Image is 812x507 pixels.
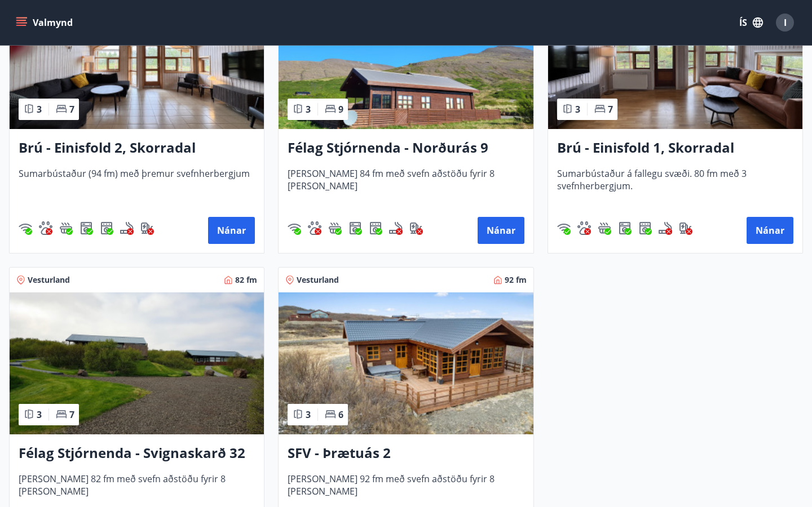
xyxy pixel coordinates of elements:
div: Þurrkari [369,221,382,235]
div: Þráðlaust net [557,221,571,235]
button: Nánar [208,217,255,244]
span: 7 [69,103,74,115]
div: Hleðslustöð fyrir rafbíla [679,221,692,235]
div: Gæludýr [39,221,52,235]
img: nH7E6Gw2rvWFb8XaSdRp44dhkQaj4PJkOoRYItBQ.svg [679,221,692,235]
div: Hleðslustöð fyrir rafbíla [409,221,423,235]
img: HJRyFFsYp6qjeUYhR4dAD8CaCEsnIFYZ05miwXoh.svg [19,221,32,235]
button: menu [14,12,77,33]
h3: Félag Stjórnenda - Svignaskarð 32 [19,443,255,464]
img: h89QDIuHlAdpqTriuIvuEWkTH976fOgBEOOeu1mi.svg [328,221,342,235]
div: Reykingar / Vape [389,221,403,235]
span: 3 [37,408,42,421]
div: Þvottavél [348,221,362,235]
span: I [784,16,787,29]
div: Heitur pottur [598,221,611,235]
span: 7 [69,408,74,421]
img: QNIUl6Cv9L9rHgMXwuzGLuiJOj7RKqxk9mBFPqjq.svg [120,221,134,235]
span: 3 [37,103,42,115]
button: I [771,9,798,36]
h3: Félag Stjórnenda - Norðurás 9 [288,138,524,158]
div: Hleðslustöð fyrir rafbíla [140,221,154,235]
img: nH7E6Gw2rvWFb8XaSdRp44dhkQaj4PJkOoRYItBQ.svg [409,221,423,235]
div: Þurrkari [100,221,113,235]
div: Heitur pottur [328,221,342,235]
img: Paella dish [10,292,264,434]
img: pxcaIm5dSOV3FS4whs1soiYWTwFQvksT25a9J10C.svg [39,221,52,235]
span: 3 [575,103,580,115]
img: hddCLTAnxqFUMr1fxmbGG8zWilo2syolR0f9UjPn.svg [638,221,652,235]
span: 82 fm [235,274,257,286]
div: Gæludýr [308,221,321,235]
button: ÍS [733,12,769,33]
img: HJRyFFsYp6qjeUYhR4dAD8CaCEsnIFYZ05miwXoh.svg [557,221,571,235]
div: Þráðlaust net [19,221,32,235]
div: Gæludýr [577,221,591,235]
div: Reykingar / Vape [659,221,672,235]
div: Reykingar / Vape [120,221,134,235]
div: Þvottavél [618,221,632,235]
span: Sumarbústaður (94 fm) með þremur svefnherbergjum [19,167,255,204]
div: Heitur pottur [59,221,73,235]
img: Paella dish [279,292,533,434]
span: 7 [608,103,613,115]
span: 3 [306,408,311,421]
div: Þurrkari [638,221,652,235]
img: nH7E6Gw2rvWFb8XaSdRp44dhkQaj4PJkOoRYItBQ.svg [140,221,154,235]
img: h89QDIuHlAdpqTriuIvuEWkTH976fOgBEOOeu1mi.svg [59,221,73,235]
span: 92 fm [505,274,527,286]
img: pxcaIm5dSOV3FS4whs1soiYWTwFQvksT25a9J10C.svg [577,221,591,235]
span: Sumarbústaður á fallegu svæði. 80 fm með 3 svefnherbergjum. [557,167,793,204]
span: 3 [306,103,311,115]
span: 9 [338,103,343,115]
img: Dl16BY4EX9PAW649lg1C3oBuIaAsR6QVDQBO2cTm.svg [618,221,632,235]
img: HJRyFFsYp6qjeUYhR4dAD8CaCEsnIFYZ05miwXoh.svg [288,221,301,235]
span: [PERSON_NAME] 84 fm með svefn aðstöðu fyrir 8 [PERSON_NAME] [288,167,524,204]
div: Þvottavél [80,221,93,235]
img: h89QDIuHlAdpqTriuIvuEWkTH976fOgBEOOeu1mi.svg [598,221,611,235]
button: Nánar [747,217,793,244]
img: Dl16BY4EX9PAW649lg1C3oBuIaAsR6QVDQBO2cTm.svg [348,221,362,235]
span: Vesturland [297,274,339,286]
img: hddCLTAnxqFUMr1fxmbGG8zWilo2syolR0f9UjPn.svg [369,221,382,235]
img: Dl16BY4EX9PAW649lg1C3oBuIaAsR6QVDQBO2cTm.svg [80,221,93,235]
div: Þráðlaust net [288,221,301,235]
h3: Brú - Einisfold 1, Skorradal [557,138,793,158]
span: 6 [338,408,343,421]
img: hddCLTAnxqFUMr1fxmbGG8zWilo2syolR0f9UjPn.svg [100,221,113,235]
button: Nánar [478,217,524,244]
img: QNIUl6Cv9L9rHgMXwuzGLuiJOj7RKqxk9mBFPqjq.svg [659,221,672,235]
img: pxcaIm5dSOV3FS4whs1soiYWTwFQvksT25a9J10C.svg [308,221,321,235]
span: Vesturland [28,274,70,286]
h3: SFV - Þrætuás 2 [288,443,524,464]
img: QNIUl6Cv9L9rHgMXwuzGLuiJOj7RKqxk9mBFPqjq.svg [389,221,403,235]
h3: Brú - Einisfold 2, Skorradal [19,138,255,158]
